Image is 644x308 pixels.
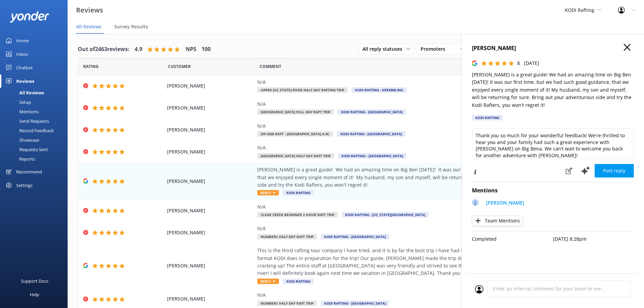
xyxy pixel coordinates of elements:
[362,45,406,53] span: All reply statuses
[472,216,523,226] button: Team Mentions
[78,45,129,54] h4: Out of 2463 reviews:
[4,145,68,154] a: Requests Sent
[257,291,565,299] div: N/A
[257,279,279,284] span: Reply
[472,199,479,206] div: J
[167,229,254,236] span: [PERSON_NAME]
[16,179,32,192] div: Settings
[30,288,39,301] div: Help
[257,225,565,232] div: N/A
[257,100,565,108] div: N/A
[472,186,634,195] h4: Mentions
[16,34,29,47] div: Home
[257,301,317,306] span: Numbers Half Day Raft Trip
[257,203,565,211] div: N/A
[4,135,39,145] div: Showcase
[4,126,54,135] div: Record Feedback
[167,262,254,269] span: [PERSON_NAME]
[4,107,68,116] a: Mentions
[337,131,405,137] span: KODI Rafting - [GEOGRAPHIC_DATA]
[257,234,317,239] span: Numbers Half Day Raft Trip
[135,45,142,54] h4: 4.9
[472,115,503,120] div: KODI Rafting
[257,166,565,189] div: [PERSON_NAME] is a great guide! We had an amazing time on Big Ben [DATE]! It was our first time, ...
[4,88,68,97] a: All Reviews
[486,199,524,207] p: [PERSON_NAME]
[167,126,254,134] span: [PERSON_NAME]
[21,274,48,288] div: Support Docs
[167,82,254,90] span: [PERSON_NAME]
[257,87,348,93] span: Upper [US_STATE] River Half Day Rafting Trip
[352,87,406,93] span: KODI Rafting - Kremmling
[167,104,254,112] span: [PERSON_NAME]
[10,11,49,22] img: yonder-white-logo.png
[524,60,539,67] p: [DATE]
[4,97,68,107] a: Setup
[4,154,68,164] a: Reports
[283,279,314,284] span: KODI Rafting
[260,63,281,70] span: Question
[472,44,634,53] h4: [PERSON_NAME]
[472,128,634,159] textarea: Thank you so much for your wonderful feedback! We're thrilled to hear you and your family had suc...
[76,23,101,30] span: All Reviews
[4,154,35,164] div: Reports
[517,60,520,66] span: 5
[338,109,406,115] span: KODI Rafting - [GEOGRAPHIC_DATA]
[16,47,28,61] div: Inbox
[4,88,44,97] div: All Reviews
[4,116,49,126] div: Send Requests
[321,301,389,306] span: KODI Rafting - [GEOGRAPHIC_DATA]
[167,177,254,185] span: [PERSON_NAME]
[186,45,196,54] h4: NPS
[565,7,594,13] span: KODI Rafting
[4,145,48,154] div: Requests Sent
[167,148,254,156] span: [PERSON_NAME]
[338,153,406,159] span: KODI Rafting - [GEOGRAPHIC_DATA]
[167,207,254,214] span: [PERSON_NAME]
[283,190,314,195] span: KODI Rafting
[16,74,34,88] div: Reviews
[16,61,33,74] div: Chatbot
[257,78,565,86] div: N/A
[321,234,389,239] span: KODI Rafting - [GEOGRAPHIC_DATA]
[624,44,630,51] button: Close
[4,116,68,126] a: Send Requests
[553,235,634,243] p: [DATE] 8:28pm
[4,135,68,145] a: Showcase
[257,212,338,217] span: Clear Creek Beginner 2 Hour Raft Trip
[257,153,334,159] span: [GEOGRAPHIC_DATA] Half Day Raft Trip
[475,285,483,293] img: user_profile.svg
[595,164,634,177] button: Post reply
[114,23,148,30] span: Survey Results
[257,109,334,115] span: [GEOGRAPHIC_DATA] Full Day Raft Trip
[76,5,103,16] h3: Reviews
[4,126,68,135] a: Record Feedback
[257,144,565,151] div: N/A
[472,71,634,109] p: [PERSON_NAME] is a great guide! We had an amazing time on Big Ben [DATE]! It was our first time, ...
[257,131,333,137] span: Zip and Raft - [GEOGRAPHIC_DATA] A.M.
[421,45,449,53] span: Promoters
[257,247,565,277] div: This is the third rafting tour company i have tried, and it is by far the best trip i have had on...
[342,212,429,217] span: KODI Rafting - [US_STATE][GEOGRAPHIC_DATA]
[4,97,31,107] div: Setup
[167,295,254,303] span: [PERSON_NAME]
[201,45,211,54] h4: 100
[483,199,524,208] a: [PERSON_NAME]
[4,107,39,116] div: Mentions
[83,63,99,70] span: Date
[168,63,191,70] span: Date
[472,235,553,243] p: Completed
[257,122,565,130] div: N/A
[257,190,279,195] span: Reply
[16,165,42,179] div: Recommend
